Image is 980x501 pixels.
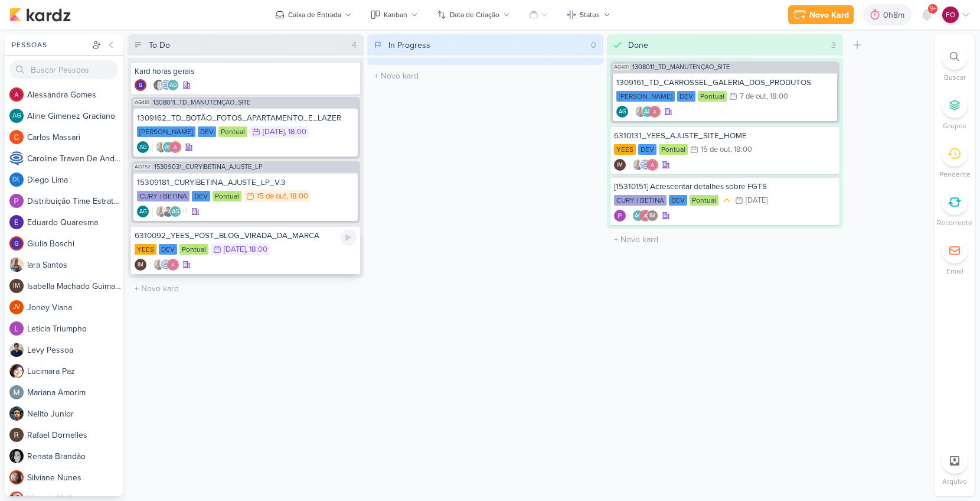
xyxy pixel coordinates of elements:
[167,79,179,91] div: Aline Gimenez Graciano
[27,344,123,356] div: L e v y P e s s o a
[586,39,601,51] div: 0
[370,67,601,84] input: + Novo kard
[632,210,644,222] div: Aline Gimenez Graciano
[649,213,655,219] p: IM
[616,91,675,102] div: [PERSON_NAME]
[690,195,718,206] div: Pontual
[135,79,146,91] img: Giulia Boschi
[646,159,658,171] img: Alessandra Gomes
[9,470,24,484] img: Silviane Nunes
[937,217,972,228] p: Recorrente
[150,259,179,271] div: Colaboradores: Iara Santos, Caroline Traven De Andrade, Alessandra Gomes
[347,39,361,51] div: 4
[809,9,849,21] div: Novo Kard
[138,262,143,268] p: IM
[135,244,156,255] div: YEES
[172,209,179,215] p: AG
[632,106,661,118] div: Colaboradores: Iara Santos, Aline Gimenez Graciano, Alessandra Gomes
[614,144,636,155] div: YEES
[27,89,123,101] div: A l e s s a n d r a G o m e s
[639,159,651,171] img: Caroline Traven De Andrade
[263,128,285,136] div: [DATE]
[137,113,354,123] div: 1309162_TD_BOTÃO_FOTOS_APARTAMENTO_E_LAZER
[614,159,626,171] div: Isabella Machado Guimarães
[27,216,123,229] div: E d u a r d o Q u a r e s m a
[730,146,752,154] div: , 18:00
[137,126,195,137] div: [PERSON_NAME]
[135,259,146,271] div: Isabella Machado Guimarães
[340,229,357,246] div: Ligar relógio
[669,195,687,206] div: DEV
[135,259,146,271] div: Criador(a): Isabella Machado Guimarães
[135,230,357,241] div: 6310092_YEES_POST_BLOG_VIRADA_DA_MARCA
[27,386,123,399] div: M a r i a n a A m o r i m
[150,79,179,91] div: Colaboradores: Renata Brandão, Caroline Traven De Andrade, Aline Gimenez Graciano
[155,141,167,153] img: Iara Santos
[9,236,24,250] img: Giulia Boschi
[27,131,123,144] div: C a r l o s M a s s a r i
[224,246,246,253] div: [DATE]
[137,206,149,217] div: Aline Gimenez Graciano
[167,259,179,271] img: Alessandra Gomes
[616,106,628,118] div: Aline Gimenez Graciano
[9,428,24,442] img: Rafael Dornelles
[677,91,695,102] div: DEV
[9,60,118,79] input: Buscar Pessoas
[153,259,165,271] img: Iara Santos
[9,151,24,165] img: Caroline Traven De Andrade
[27,429,123,441] div: R a f a e l D o r n e l l e s
[639,210,651,222] img: Alessandra Gomes
[942,6,959,23] div: Fabio Oliveira
[609,231,841,248] input: + Novo kard
[659,144,688,155] div: Pontual
[137,206,149,217] div: Criador(a): Aline Gimenez Graciano
[9,300,24,314] div: Joney Viana
[9,279,24,293] div: Isabella Machado Guimarães
[130,280,361,297] input: + Novo kard
[642,106,654,118] div: Aline Gimenez Graciano
[614,159,626,171] div: Criador(a): Isabella Machado Guimarães
[27,450,123,463] div: R e n a t a B r a n d ã o
[139,209,147,215] p: AG
[27,110,123,122] div: A l i n e G i m e n e z G r a c i a n o
[883,9,908,21] div: 0h8m
[162,141,174,153] div: Aline Gimenez Graciano
[9,449,24,463] img: Renata Brandão
[13,283,20,289] p: IM
[246,246,267,253] div: , 18:00
[766,93,788,100] div: , 18:00
[27,408,123,420] div: N e l i t o J u n i o r
[946,266,963,276] p: Email
[614,210,626,222] img: Distribuição Time Estratégico
[930,4,936,14] span: 9+
[698,91,727,102] div: Pontual
[9,321,24,336] img: Leticia Triumpho
[9,173,24,187] div: Diego Lima
[9,406,24,421] img: Nelito Junior
[286,193,308,200] div: , 18:00
[9,194,24,208] img: Distribuição Time Estratégico
[159,244,177,255] div: DEV
[160,259,172,271] img: Caroline Traven De Andrade
[9,364,24,378] img: Lucimara Paz
[154,164,262,170] span: 15309031_CURY|BETINA_AJUSTE_LP
[721,194,733,206] div: Prioridade Média
[9,130,24,144] img: Carlos Massari
[632,64,730,70] span: 1308011_TD_MANUTENÇÃO_SITE
[629,159,658,171] div: Colaboradores: Iara Santos, Caroline Traven De Andrade, Alessandra Gomes
[939,169,971,180] p: Pendente
[616,77,834,88] div: 1309161_TD_CARROSSEL_GALERIA_DOS_PRODUTOS
[285,128,306,136] div: , 18:00
[218,126,247,137] div: Pontual
[27,152,123,165] div: C a r o l i n e T r a v e n D e A n d r a d e
[638,144,656,155] div: DEV
[192,191,210,201] div: DEV
[162,206,174,217] img: Levy Pessoa
[614,131,836,141] div: 6310131_YEES_AJUSTE_SITE_HOME
[27,365,123,378] div: L u c i m a r a P a z
[943,121,966,131] p: Grupos
[155,206,167,217] img: Iara Santos
[649,106,661,118] img: Alessandra Gomes
[169,206,181,217] div: Aline Gimenez Graciano
[27,238,123,250] div: G i u l i a B o s c h i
